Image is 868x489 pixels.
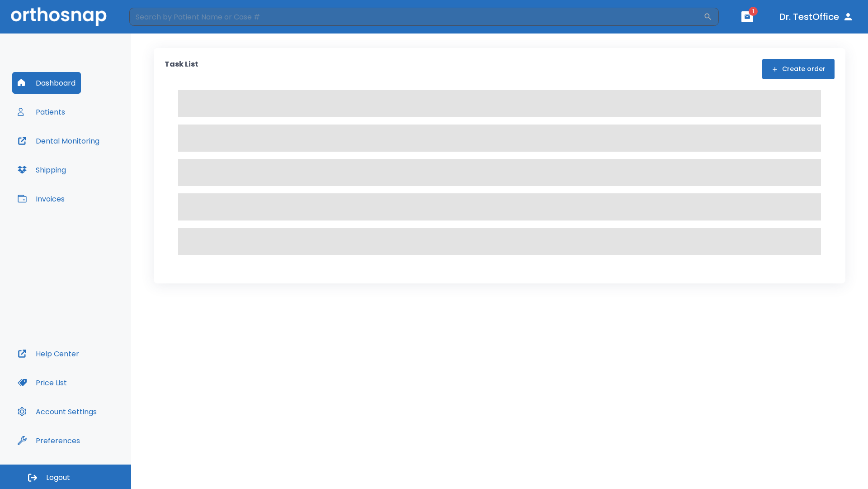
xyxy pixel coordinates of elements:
button: Dental Monitoring [12,130,105,152]
input: Search by Patient Name or Case # [129,8,703,26]
button: Shipping [12,159,71,181]
button: Patients [12,101,71,123]
span: 1 [749,7,758,16]
p: Task List [165,59,198,79]
button: Create order [762,59,835,79]
button: Help Center [12,343,85,364]
button: Preferences [12,430,85,451]
img: Orthosnap [11,7,107,26]
button: Dr. TestOffice [776,9,857,25]
button: Dashboard [12,72,81,94]
button: Account Settings [12,401,102,422]
button: Invoices [12,188,70,210]
button: Price List [12,372,72,393]
span: Logout [46,473,70,483]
